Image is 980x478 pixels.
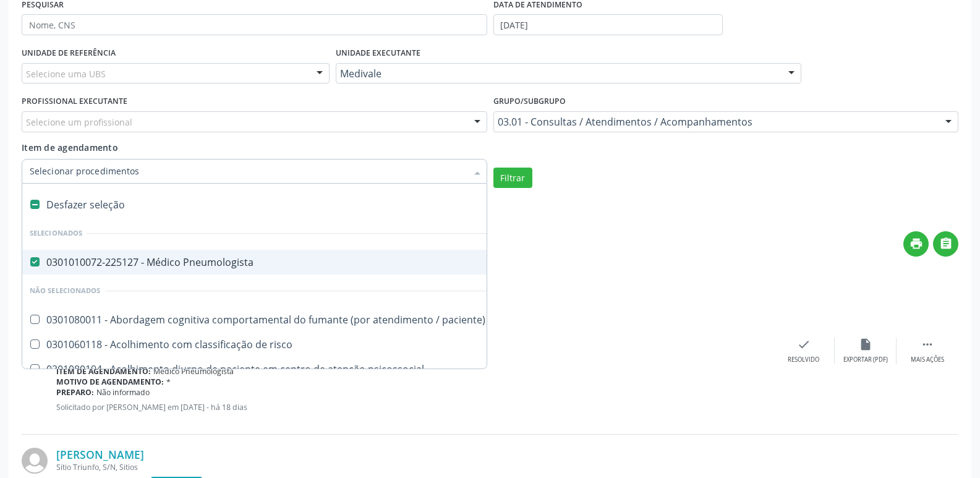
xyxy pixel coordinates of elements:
[153,366,234,377] span: Médico Pneumologista
[56,448,144,461] a: [PERSON_NAME]
[96,387,150,398] span: Não informado
[340,67,776,80] span: Medivale
[22,142,118,153] span: Item de agendamento
[788,356,819,364] div: Resolvido
[30,159,467,184] input: Selecionar procedimentos
[921,338,934,351] i: 
[22,44,116,63] label: UNIDADE DE REFERÊNCIA
[493,14,723,35] input: Selecione um intervalo
[26,116,132,129] span: Selecione um profissional
[493,92,566,111] label: Grupo/Subgrupo
[493,168,532,189] button: Filtrar
[56,377,164,387] b: Motivo de agendamento:
[911,356,944,364] div: Mais ações
[933,231,958,257] button: 
[797,338,811,351] i: check
[903,231,929,257] button: print
[26,67,106,80] span: Selecione uma UBS
[498,116,934,128] span: 03.01 - Consultas / Atendimentos / Acompanhamentos
[939,237,953,250] i: 
[22,14,487,35] input: Nome, CNS
[56,366,151,377] b: Item de agendamento:
[336,44,420,63] label: UNIDADE EXECUTANTE
[56,462,773,472] div: Sitio Triunfo, S/N, Sitios
[843,356,888,364] div: Exportar (PDF)
[56,387,94,398] b: Preparo:
[859,338,872,351] i: insert_drive_file
[22,448,48,474] img: img
[56,402,773,412] p: Solicitado por [PERSON_NAME] em [DATE] - há 18 dias
[22,92,127,111] label: PROFISSIONAL EXECUTANTE
[910,237,923,250] i: print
